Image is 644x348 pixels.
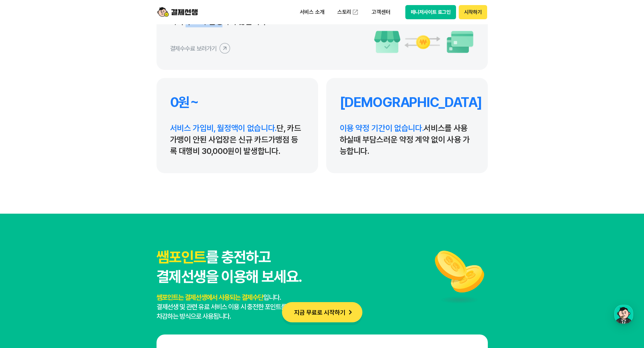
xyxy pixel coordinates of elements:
[170,123,305,157] p: 단, 카드가맹이 안된 사업장은 신규 카드가맹점 등록 대행비 30,000원이 발생합니다.
[430,247,488,305] img: 쌤포인트
[170,43,230,54] button: 결제수수료 보러가기
[21,224,25,230] span: 홈
[157,248,206,266] span: 쌤포인트
[2,214,45,231] a: 홈
[340,123,474,157] p: 서비스를 사용하실때 부담스러운 약정 계약 없이 사용 가능합니다.
[345,307,355,317] img: 화살표 아이콘
[295,6,329,18] p: 서비스 소개
[340,94,474,110] h4: [DEMOGRAPHIC_DATA]
[352,9,359,16] img: 외부 도메인 오픈
[157,293,302,321] p: 입니다. 결제선생 및 관련 유료 서비스 이용 시 충전한 포인트를 차감하는 방식으로 사용됩니다.
[157,247,302,287] h3: 를 충전하고 결제선생을 이용해 보세요.
[170,94,305,110] h4: 0원~
[333,5,364,19] a: 스토리
[282,302,362,322] button: 지금 무료로 시작하기
[157,6,198,19] img: logo
[405,5,456,19] button: 매니저사이트 로그인
[104,224,113,230] span: 설정
[367,6,395,18] p: 고객센터
[459,5,487,19] button: 시작하기
[62,224,70,230] span: 대화
[45,214,87,231] a: 대화
[157,293,263,301] span: 쌤포인트는 결제선생에서 사용되는 결제수단
[340,123,424,133] span: 이용 약정 기간이 없습니다.
[87,214,130,231] a: 설정
[170,123,277,133] span: 서비스 가입비, 월정액이 없습니다.
[374,30,474,54] img: 수수료 이미지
